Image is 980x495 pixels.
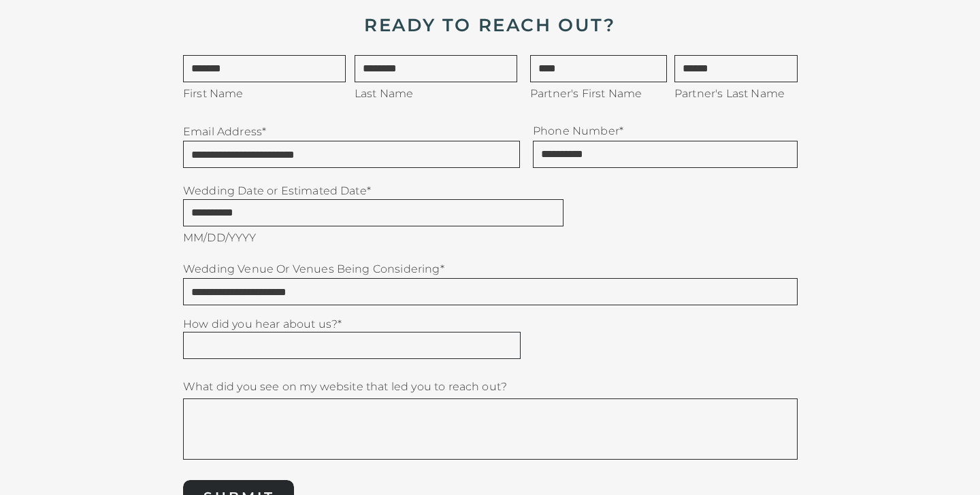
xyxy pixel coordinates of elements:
p: Email Address* [183,122,430,137]
p: Wedding Venue Or Venues Being Considering* [183,260,798,275]
p: MM/DD/YYYY [183,228,320,243]
p: First Name [183,84,320,99]
p: Partner's First Name [530,84,667,99]
p: What did you see on my website that led you to reach out? [183,377,798,395]
p: Wedding Date or Estimated Date* [183,182,788,197]
p: How did you hear about us?* [183,315,520,330]
h2: READY TO REACH OUT? [82,15,898,36]
p: Partner's Last Name [674,84,811,99]
p: Phone Number* [533,122,780,137]
p: Last Name [355,84,491,99]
